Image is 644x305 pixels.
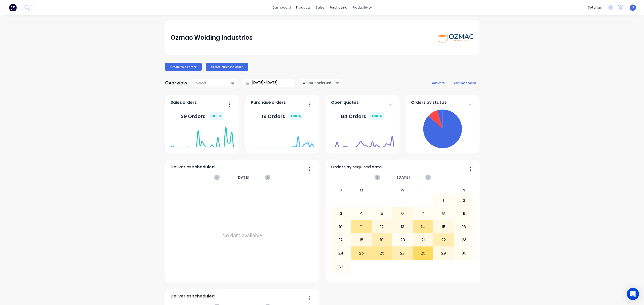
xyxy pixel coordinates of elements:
div: 29 [433,247,454,259]
div: S [331,187,351,194]
div: T [413,187,433,194]
button: Create sales order [165,63,202,71]
div: 31 [331,260,351,273]
span: [DATE] [236,175,250,180]
button: edit dashboard [451,79,479,86]
div: 25 [351,247,372,259]
div: 15 [433,221,454,233]
div: settings [585,4,604,11]
button: Create purchase order [206,63,248,71]
div: 16 [454,221,474,233]
div: 14 [413,221,433,233]
div: 21 [413,234,433,246]
div: 11 [351,221,372,233]
div: 20 [392,234,413,246]
div: F [433,187,454,194]
div: 5 [372,207,392,220]
div: 2 [454,194,474,207]
div: Open Intercom Messenger [627,288,639,300]
div: purchasing [327,4,350,11]
div: 1 [433,194,454,207]
span: Open quotes [331,99,359,106]
div: No data available [171,187,314,284]
div: 27 [392,247,413,259]
div: 18 [351,234,372,246]
span: [DATE] [397,175,410,180]
div: 4 status selected [303,80,335,85]
div: M [351,187,372,194]
div: 84 Orders [341,112,384,120]
div: 3 [331,207,351,220]
div: 39 Orders [181,112,223,120]
div: 10 [331,221,351,233]
div: 22 [433,234,454,246]
div: 9 [454,207,474,220]
span: Sales orders [171,99,197,106]
div: S [454,187,474,194]
div: + 100 % [288,112,303,120]
div: 12 [372,221,392,233]
div: productivity [350,4,374,11]
div: 26 [372,247,392,259]
span: Orders by required date [331,164,382,170]
span: Deliveries scheduled [171,293,215,299]
div: T [372,187,392,194]
div: + 100 % [209,112,223,120]
div: 8 [433,207,454,220]
div: products [294,4,313,11]
span: Deliveries scheduled [171,164,215,170]
div: W [392,187,413,194]
span: JF [632,5,634,10]
div: 19 [372,234,392,246]
img: Ozmac Welding Industries [438,33,473,42]
div: 19 Orders [262,112,303,120]
button: add card [429,79,448,86]
div: 30 [454,247,474,259]
div: 13 [392,221,413,233]
div: 17 [331,234,351,246]
span: Orders by status [411,99,447,106]
div: Ozmac Welding Industries [171,33,253,43]
img: Factory [9,4,17,11]
div: 4 [351,207,372,220]
button: 4 status selected [300,79,343,87]
span: Purchase orders [251,99,286,106]
div: sales [313,4,327,11]
div: + 100 % [369,112,384,120]
div: 23 [454,234,474,246]
div: 28 [413,247,433,259]
div: Overview [165,78,187,88]
div: 24 [331,247,351,259]
a: dashboard [270,4,294,11]
div: 7 [413,207,433,220]
div: 6 [392,207,413,220]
